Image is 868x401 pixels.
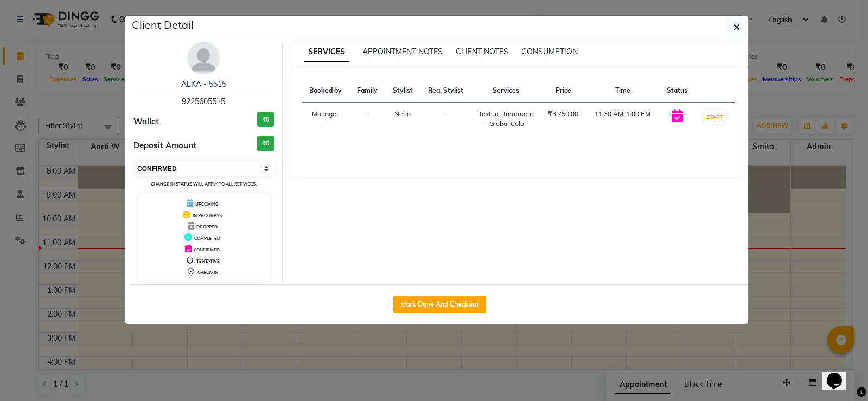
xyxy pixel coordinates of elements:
[362,47,443,56] span: APPOINTMENT NOTES
[196,258,220,264] span: TENTATIVE
[547,109,580,119] div: ₹3,750.00
[471,79,540,103] th: Services
[133,116,159,128] span: Wallet
[822,358,857,390] iframe: chat widget
[349,103,385,136] td: -
[196,224,218,230] span: DROPPED
[195,201,219,207] span: UPCOMING
[385,79,420,103] th: Stylist
[659,79,695,103] th: Status
[394,110,411,118] span: Neha
[181,79,226,89] a: ALKA - 5515
[182,97,225,106] span: 9225605515
[586,103,659,136] td: 11:30 AM-1:00 PM
[393,296,486,313] button: Mark Done And Checkout
[586,79,659,103] th: Time
[194,235,220,241] span: COMPLETED
[133,139,196,152] span: Deposit Amount
[132,17,194,33] h5: Client Detail
[349,79,385,103] th: Family
[257,112,274,128] h3: ₹0
[187,42,220,74] img: avatar
[704,110,726,124] button: START
[193,213,222,218] span: IN PROGRESS
[257,136,274,151] h3: ₹0
[540,79,586,103] th: Price
[420,103,471,136] td: -
[456,47,508,56] span: CLIENT NOTES
[197,270,218,275] span: CHECK-IN
[151,181,257,187] small: Change in status will apply to all services.
[302,103,350,136] td: Manager
[302,79,350,103] th: Booked by
[478,109,534,129] div: Texture Treatment - Global Color
[521,47,578,56] span: CONSUMPTION
[194,247,220,252] span: CONFIRMED
[420,79,471,103] th: Req. Stylist
[304,42,349,62] span: SERVICES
